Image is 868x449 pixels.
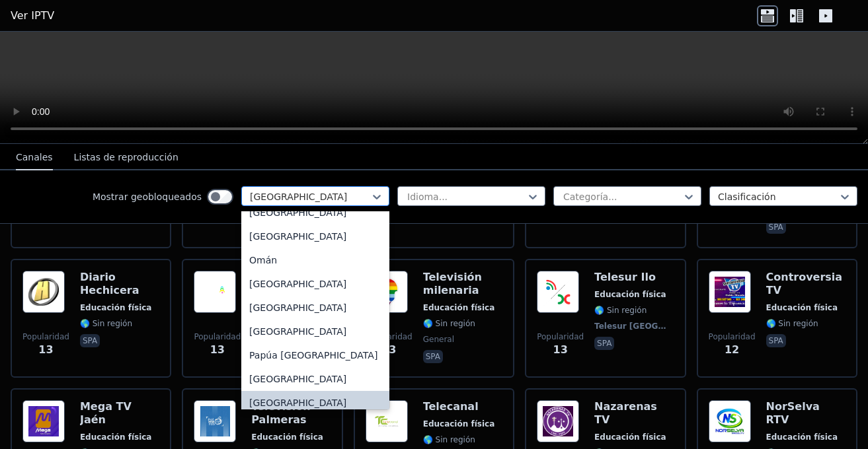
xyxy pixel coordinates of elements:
[537,271,579,313] img: Telesur Ilo
[249,231,346,242] font: [GEOGRAPHIC_DATA]
[423,419,495,429] font: Educación física
[537,332,584,341] font: Popularidad
[423,400,479,413] font: Telecanal
[11,8,54,24] a: Ver IPTV
[769,223,783,232] font: spa
[93,191,202,202] font: Mostrar geobloqueados
[766,271,843,296] font: Controversia TV
[423,303,495,312] font: Educación física
[426,352,440,361] font: spa
[249,397,346,408] font: [GEOGRAPHIC_DATA]
[74,152,178,162] font: Listas de reproducción
[194,400,236,442] img: TV Palmeras
[366,400,408,442] img: Telecanal
[22,400,65,442] img: Mega TV Jaen
[249,207,346,218] font: [GEOGRAPHIC_DATA]
[83,336,97,345] font: spa
[423,335,454,344] font: general
[597,339,612,348] font: spa
[594,322,722,331] font: Telesur [GEOGRAPHIC_DATA]
[80,271,139,296] font: Diario Hechicera
[709,332,756,341] font: Popularidad
[766,303,838,312] font: Educación física
[194,271,236,313] img: La 5ta
[553,343,568,356] font: 13
[766,432,838,442] font: Educación física
[38,343,53,356] font: 13
[74,145,178,170] button: Listas de reproducción
[249,374,346,384] font: [GEOGRAPHIC_DATA]
[251,432,323,442] font: Educación física
[249,302,346,313] font: [GEOGRAPHIC_DATA]
[11,9,54,22] font: Ver IPTV
[210,343,225,356] font: 13
[594,400,657,426] font: Nazarenas TV
[80,303,152,312] font: Educación física
[80,319,132,328] font: 🌎 Sin región
[423,319,475,328] font: 🌎 Sin región
[16,145,53,170] button: Canales
[594,271,656,283] font: Telesur Ilo
[251,400,310,426] font: Televisión Palmeras
[594,290,666,299] font: Educación física
[16,152,53,162] font: Canales
[249,255,277,265] font: Omán
[709,400,751,442] img: NorSelva RTV
[766,319,818,328] font: 🌎 Sin región
[80,432,152,442] font: Educación física
[80,400,132,426] font: Mega TV Jaén
[249,326,346,337] font: [GEOGRAPHIC_DATA]
[423,271,482,296] font: Televisión milenaria
[194,332,241,341] font: Popularidad
[537,400,579,442] img: Nazarenas TV
[249,279,346,289] font: [GEOGRAPHIC_DATA]
[249,350,377,361] font: Papúa [GEOGRAPHIC_DATA]
[766,400,820,426] font: NorSelva RTV
[709,271,751,313] img: Controversia TV
[423,435,475,444] font: 🌎 Sin región
[725,343,739,356] font: 12
[769,336,783,345] font: spa
[22,332,69,341] font: Popularidad
[594,432,666,442] font: Educación física
[22,271,65,313] img: Diario Hechicera
[594,306,647,315] font: 🌎 Sin región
